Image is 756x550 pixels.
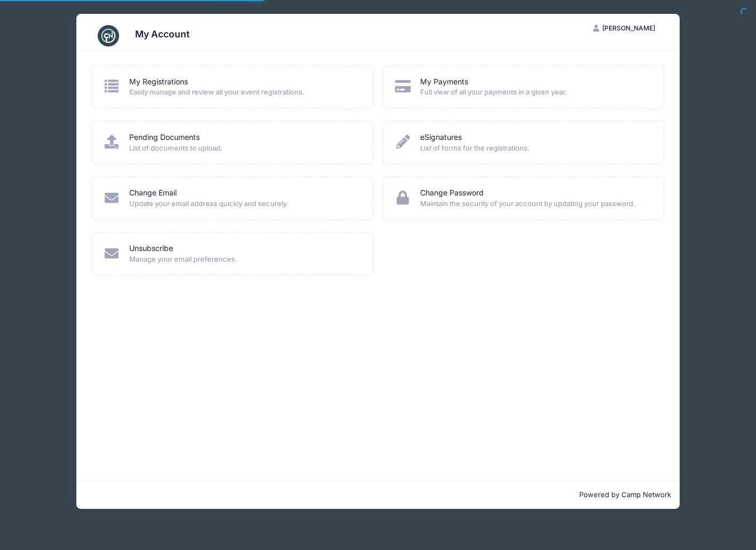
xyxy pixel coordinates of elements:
a: Unsubscribe [129,243,173,254]
a: eSignatures [420,132,462,143]
span: [PERSON_NAME] [602,24,655,32]
span: Maintain the security of your account by updating your password. [420,199,650,209]
span: List of documents to upload. [129,143,359,154]
a: Change Email [129,187,177,199]
h3: My Account [135,28,190,40]
button: [PERSON_NAME] [584,19,664,37]
span: List of forms for the registrations. [420,143,650,154]
a: My Registrations [129,76,188,88]
p: Powered by Camp Network [85,490,671,500]
span: Update your email address quickly and securely. [129,199,359,209]
span: Easily manage and review all your event registrations. [129,87,359,98]
span: Full view of all your payments in a given year. [420,87,650,98]
a: Pending Documents [129,132,200,143]
a: My Payments [420,76,468,88]
span: Manage your email preferences. [129,254,359,265]
a: Change Password [420,187,484,199]
img: CampNetwork [98,25,119,46]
